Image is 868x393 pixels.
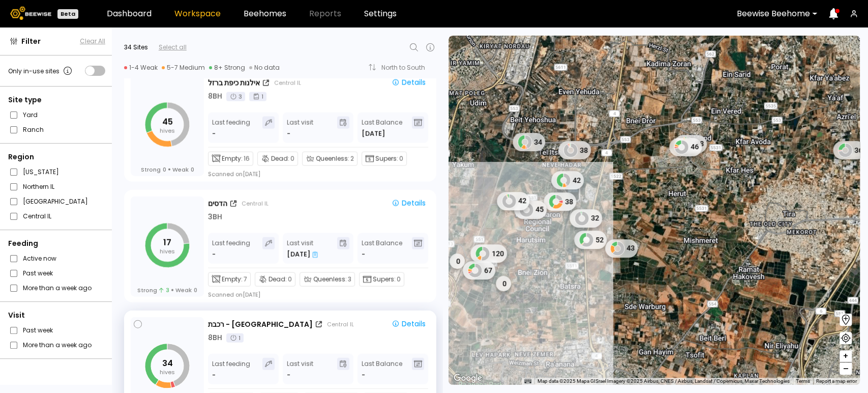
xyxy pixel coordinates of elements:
[23,325,53,335] label: Past week
[208,272,251,287] div: Empty:
[558,141,590,159] div: 38
[362,237,402,260] div: Last Balance
[302,152,357,166] div: Queenless:
[840,350,852,362] button: +
[124,64,158,72] div: 1-4 Weak
[288,275,292,284] span: 0
[524,378,531,385] button: Keyboard shortcuts
[249,64,280,72] div: No data
[362,129,385,139] span: [DATE]
[359,272,404,287] div: Supers:
[212,249,217,260] div: -
[10,7,51,20] img: Beewise logo
[364,10,397,18] a: Settings
[159,43,187,52] div: Select all
[23,181,54,192] label: Northern IL
[208,332,222,343] div: 8 BH
[80,37,105,46] button: Clear All
[392,319,426,328] div: Details
[843,362,849,375] span: –
[174,10,221,18] a: Workspace
[163,237,171,248] tspan: 17
[23,340,92,350] label: More than a week ago
[257,152,298,166] div: Dead:
[274,79,301,87] div: Central IL
[242,200,268,208] div: Central IL
[208,78,260,89] div: אילנות כיפת ברזל
[162,357,173,369] tspan: 34
[208,152,253,166] div: Empty:
[23,253,56,264] label: Active now
[212,129,217,139] div: -
[543,192,576,211] div: 38
[362,249,365,260] span: -
[8,310,105,321] div: Visit
[191,166,194,173] span: 0
[387,318,430,330] button: Details
[399,154,403,163] span: 0
[497,192,529,210] div: 42
[309,10,341,18] span: Reports
[208,170,260,178] div: Scanned on [DATE]
[840,362,852,375] button: –
[513,133,545,151] div: 34
[287,358,313,380] div: Last visit
[23,109,38,120] label: Yard
[21,36,41,47] span: Filter
[451,372,485,385] img: Google
[397,275,401,284] span: 0
[162,116,173,128] tspan: 45
[348,275,351,284] span: 3
[212,370,217,380] div: -
[569,209,602,228] div: 32
[255,272,295,287] div: Dead:
[287,117,313,139] div: Last visit
[208,319,313,330] div: רכבת - [GEOGRAPHIC_DATA]
[249,92,266,101] div: 1
[362,358,402,380] div: Last Balance
[244,10,286,18] a: Beehomes
[387,198,430,210] button: Details
[162,64,205,72] div: 5-7 Medium
[287,370,290,380] div: -
[23,196,88,207] label: [GEOGRAPHIC_DATA]
[23,211,51,221] label: Central IL
[816,378,857,384] a: Report a map error
[208,291,260,299] div: Scanned on [DATE]
[23,166,59,177] label: [US_STATE]
[208,199,227,209] div: הדסים
[141,166,194,173] div: Strong Weak
[551,171,583,189] div: 42
[796,378,810,384] a: Terms (opens in new tab)
[290,154,294,163] span: 0
[287,249,318,260] div: [DATE]
[287,129,290,139] div: -
[674,135,706,153] div: 48
[605,239,637,258] div: 43
[843,350,849,362] span: +
[495,276,511,291] div: 0
[350,154,354,163] span: 2
[362,152,407,166] div: Supers:
[387,77,430,89] button: Details
[23,124,44,135] label: Ranch
[362,370,365,380] span: -
[381,65,432,71] div: North to South
[107,10,152,18] a: Dashboard
[226,333,244,343] div: 1
[212,358,250,380] div: Last feeding
[8,238,105,249] div: Feeding
[463,261,495,279] div: 67
[209,64,245,72] div: 8+ Strong
[450,254,465,269] div: 0
[514,201,546,219] div: 45
[669,138,701,156] div: 46
[124,43,148,52] div: 34 Sites
[451,372,485,385] a: Open this area in Google Maps (opens a new window)
[159,287,169,294] span: 3
[212,237,250,260] div: Last feeding
[392,78,426,87] div: Details
[8,152,105,162] div: Region
[23,283,92,293] label: More than a week ago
